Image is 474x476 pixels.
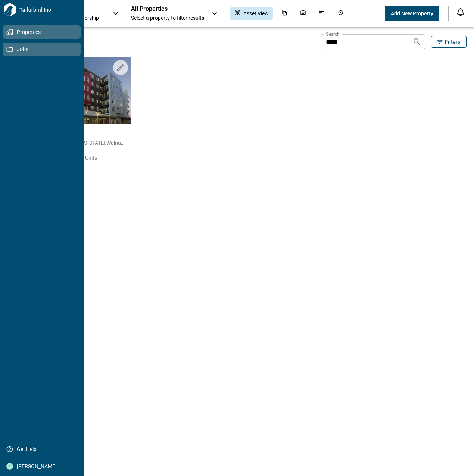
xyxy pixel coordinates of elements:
span: Add New Property [391,10,433,17]
span: All Properties [131,5,204,13]
button: Filters [431,36,467,48]
div: Job History [333,7,348,20]
span: Filters [445,38,460,46]
span: Select a property to filter results [131,14,204,22]
span: Properties [13,28,74,36]
span: Tailorbird Inc [16,6,81,13]
a: Jobs [3,43,81,56]
div: Asset View [230,7,273,20]
span: Get Help [13,445,74,453]
span: Jobs [13,46,74,53]
button: Open notification feed [455,6,467,18]
span: [PERSON_NAME] [13,463,74,470]
button: Search properties [409,34,424,49]
label: Search [326,31,340,37]
span: 123 Properties [27,38,318,46]
div: Documents [277,7,292,20]
button: Add New Property [385,6,439,21]
a: Properties [3,25,81,39]
span: Asset View [243,10,269,17]
div: Photos [296,7,311,20]
div: Issues & Info [314,7,329,20]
